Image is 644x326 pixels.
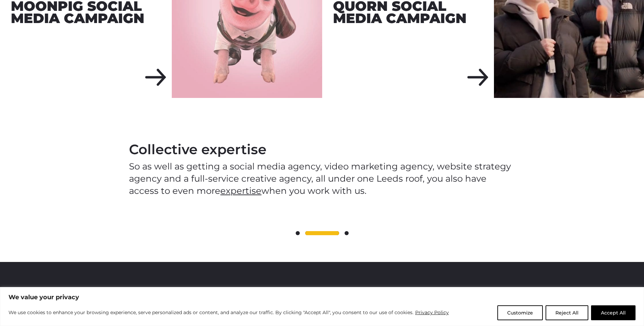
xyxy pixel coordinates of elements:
[220,185,261,196] a: expertise
[129,160,515,197] p: So as well as getting a social media agency, video marketing agency, website strategy agency and ...
[129,141,515,158] div: Collective expertise
[497,305,543,320] button: Customize
[591,305,636,320] button: Accept All
[415,308,449,317] a: Privacy Policy
[546,305,588,320] button: Reject All
[8,308,449,317] p: We use cookies to enhance your browsing experience, serve personalized ads or content, and analyz...
[8,293,636,301] p: We value your privacy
